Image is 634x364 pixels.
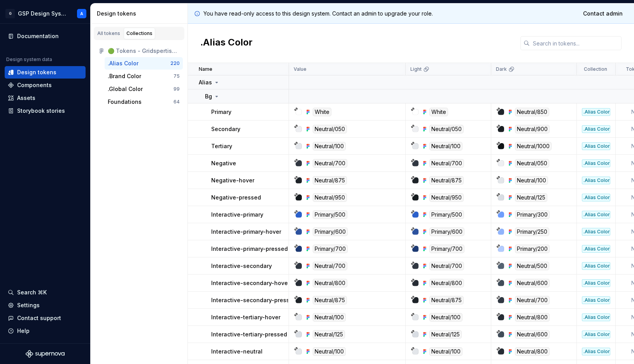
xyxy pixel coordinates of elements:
[105,70,183,82] button: .Brand Color75
[200,36,252,50] h2: .Alias Color
[211,331,287,338] p: Interactive-tertiary-pressed
[2,5,89,22] button: GGSP Design SystemA
[313,142,346,150] div: Neutral/100
[582,245,610,253] div: .Alias Color
[429,296,464,304] div: Neutral/875
[211,194,261,201] p: Negative-pressed
[17,81,52,89] div: Components
[313,330,345,339] div: Neutral/125
[199,66,212,72] p: Name
[108,98,142,106] div: Foundations
[313,108,331,116] div: White
[515,245,550,253] div: Primary/200
[410,66,422,72] p: Light
[429,330,462,339] div: Neutral/125
[515,313,550,322] div: Neutral/800
[429,193,464,202] div: Neutral/950
[5,9,15,18] div: G
[211,279,290,287] p: Interactive-secondary-hover
[313,193,347,202] div: Neutral/950
[199,79,212,86] p: Alias
[515,330,550,339] div: Neutral/600
[582,279,610,287] div: .Alias Color
[582,177,610,184] div: .Alias Color
[173,86,180,92] div: 99
[5,30,86,42] a: Documentation
[515,279,550,287] div: Neutral/600
[515,347,550,356] div: Neutral/800
[5,92,86,104] a: Assets
[582,108,610,116] div: .Alias Color
[582,331,610,338] div: .Alias Color
[515,210,550,219] div: Primary/300
[211,313,280,321] p: Interactive-tertiary-hover
[108,59,138,67] div: .Alias Color
[530,36,622,50] input: Search in tokens...
[211,177,254,184] p: Negative-hover
[584,66,607,72] p: Collection
[582,228,610,236] div: .Alias Color
[582,125,610,133] div: .Alias Color
[170,60,180,66] div: 220
[582,159,610,167] div: .Alias Color
[6,56,52,63] div: Design system data
[429,227,464,236] div: Primary/600
[211,348,263,355] p: Interactive-neutral
[108,72,141,80] div: .Brand Color
[97,30,120,37] div: All tokens
[313,176,347,185] div: Neutral/875
[5,299,86,311] a: Settings
[313,262,347,270] div: Neutral/700
[313,227,348,236] div: Primary/600
[17,107,65,115] div: Storybook stories
[429,262,464,270] div: Neutral/700
[429,176,464,185] div: Neutral/875
[5,79,86,91] a: Components
[26,350,65,358] svg: Supernova Logo
[429,347,462,356] div: Neutral/100
[5,286,86,299] button: Search ⌘K
[515,159,549,168] div: Neutral/050
[5,66,86,79] a: Design tokens
[17,327,30,335] div: Help
[515,296,550,304] div: Neutral/700
[211,142,232,150] p: Tertiary
[105,96,183,108] a: Foundations64
[5,325,86,337] button: Help
[429,142,462,150] div: Neutral/100
[108,85,143,93] div: .Global Color
[496,66,507,72] p: Dark
[582,313,610,321] div: .Alias Color
[429,210,464,219] div: Primary/500
[429,159,464,168] div: Neutral/700
[105,83,183,95] button: .Global Color99
[515,262,549,270] div: Neutral/500
[429,313,462,322] div: Neutral/100
[205,93,212,100] p: Bg
[211,296,296,304] p: Interactive-secondary-pressed
[211,228,281,236] p: Interactive-primary-hover
[18,10,68,17] div: GSP Design System
[97,10,184,17] div: Design tokens
[515,142,552,150] div: Neutral/1000
[17,314,61,322] div: Contact support
[313,125,347,133] div: Neutral/050
[313,313,346,322] div: Neutral/100
[515,193,547,202] div: Neutral/125
[313,279,347,287] div: Neutral/800
[429,108,448,116] div: White
[211,245,288,253] p: Interactive-primary-pressed
[515,108,549,116] div: Neutral/850
[313,210,347,219] div: Primary/500
[211,262,272,270] p: Interactive-secondary
[17,289,47,296] div: Search ⌘K
[173,99,180,105] div: 64
[582,142,610,150] div: .Alias Color
[5,105,86,117] a: Storybook stories
[105,57,183,70] button: .Alias Color220
[17,301,40,309] div: Settings
[429,245,464,253] div: Primary/700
